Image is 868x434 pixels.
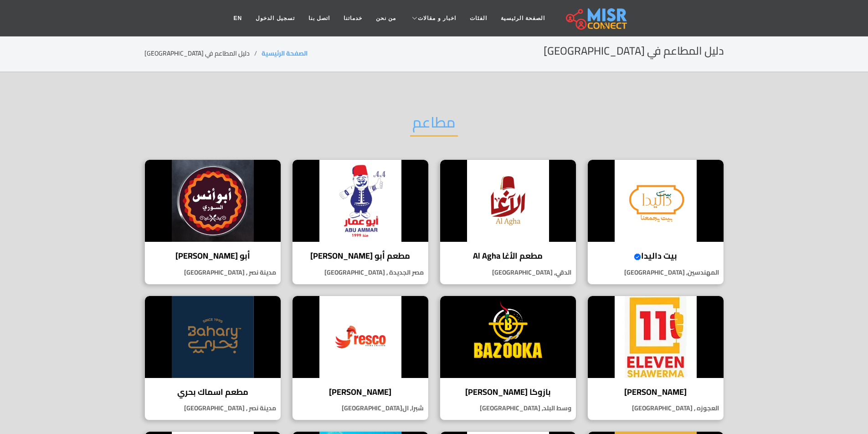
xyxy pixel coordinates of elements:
[463,10,494,27] a: الفئات
[595,251,717,261] h4: بيت داليدا
[227,10,249,27] a: EN
[440,160,576,242] img: مطعم الأغا Al Agha
[293,403,428,413] p: شبرا, ال[GEOGRAPHIC_DATA]
[403,10,463,27] a: اخبار و مقالات
[152,251,274,261] h4: أبو [PERSON_NAME]
[544,45,724,58] h2: دليل المطاعم في [GEOGRAPHIC_DATA]
[337,10,369,27] a: خدماتنا
[634,253,641,260] svg: Verified account
[447,251,569,261] h4: مطعم الأغا Al Agha
[434,296,582,421] a: بازوكا فرايد تشيكن بازوكا [PERSON_NAME] وسط البلد, [GEOGRAPHIC_DATA]
[440,268,576,277] p: الدقي, [GEOGRAPHIC_DATA]
[369,10,403,27] a: من نحن
[139,296,287,421] a: مطعم اسماك بحري مطعم اسماك بحري مدينة نصر , [GEOGRAPHIC_DATA]
[302,10,337,27] a: اتصل بنا
[440,403,576,413] p: وسط البلد, [GEOGRAPHIC_DATA]
[293,268,428,277] p: مصر الجديدة , [GEOGRAPHIC_DATA]
[145,296,281,378] img: مطعم اسماك بحري
[588,268,724,277] p: المهندسين, [GEOGRAPHIC_DATA]
[293,160,428,242] img: مطعم أبو عمار السوري
[287,296,434,421] a: فريسكو فرايد تشيكن [PERSON_NAME] شبرا, ال[GEOGRAPHIC_DATA]
[145,160,281,242] img: أبو أنس السوري
[410,113,458,137] h2: مطاعم
[566,7,627,30] img: main.misr_connect
[434,159,582,285] a: مطعم الأغا Al Agha مطعم الأغا Al Agha الدقي, [GEOGRAPHIC_DATA]
[145,403,281,413] p: مدينة نصر , [GEOGRAPHIC_DATA]
[582,159,729,285] a: بيت داليدا بيت داليدا المهندسين, [GEOGRAPHIC_DATA]
[418,14,456,22] span: اخبار و مقالات
[139,159,287,285] a: أبو أنس السوري أبو [PERSON_NAME] مدينة نصر , [GEOGRAPHIC_DATA]
[249,10,301,27] a: تسجيل الدخول
[299,387,421,397] h4: [PERSON_NAME]
[299,251,421,261] h4: مطعم أبو [PERSON_NAME]
[588,403,724,413] p: العجوزه , [GEOGRAPHIC_DATA]
[262,47,308,59] a: الصفحة الرئيسية
[287,159,434,285] a: مطعم أبو عمار السوري مطعم أبو [PERSON_NAME] مصر الجديدة , [GEOGRAPHIC_DATA]
[293,296,428,378] img: فريسكو فرايد تشيكن
[595,387,717,397] h4: [PERSON_NAME]
[152,387,274,397] h4: مطعم اسماك بحري
[447,387,569,397] h4: بازوكا [PERSON_NAME]
[145,268,281,277] p: مدينة نصر , [GEOGRAPHIC_DATA]
[588,296,724,378] img: ايليفن شاورما
[582,296,729,421] a: ايليفن شاورما [PERSON_NAME] العجوزه , [GEOGRAPHIC_DATA]
[494,10,552,27] a: الصفحة الرئيسية
[144,49,262,58] li: دليل المطاعم في [GEOGRAPHIC_DATA]
[440,296,576,378] img: بازوكا فرايد تشيكن
[588,160,724,242] img: بيت داليدا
